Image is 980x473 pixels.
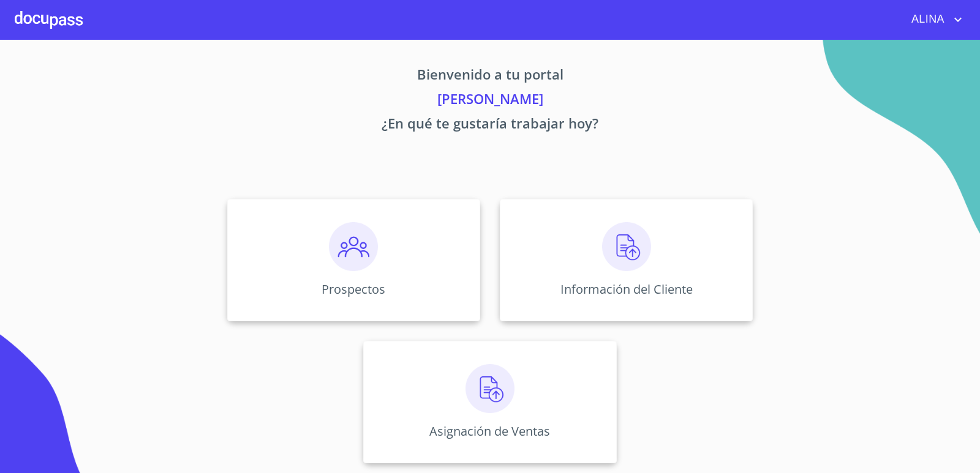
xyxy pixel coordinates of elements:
[466,364,514,413] img: carga.png
[560,281,693,297] p: Información del Cliente
[113,113,867,138] p: ¿En qué te gustaría trabajar hoy?
[902,10,965,29] button: account of current user
[429,423,550,439] p: Asignación de Ventas
[329,222,378,271] img: prospectos.png
[113,89,867,113] p: [PERSON_NAME]
[322,281,385,297] p: Prospectos
[113,64,867,89] p: Bienvenido a tu portal
[902,10,951,29] span: ALINA
[602,222,651,271] img: carga.png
